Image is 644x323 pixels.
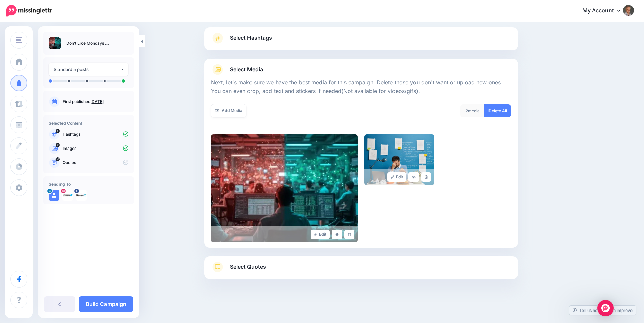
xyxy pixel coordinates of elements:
span: 2 [466,108,468,113]
a: Add Media [211,104,246,117]
span: 4 [56,129,60,133]
img: 327928650_673138581274106_3875633941848458916_n-bsa154355.jpg [62,190,73,201]
img: 298904122_491295303008062_5151176161762072367_n-bsa154353.jpg [76,190,87,201]
a: Edit [387,172,407,182]
img: menu.png [16,37,22,43]
a: Select Media [211,64,511,75]
img: II4E8GTB5LJFT9I6YEUOMWF2XD7VO5I7_large.jpg [364,134,434,185]
img: user_default_image.png [49,190,59,201]
span: 10 [56,157,60,161]
img: f04a818926d64de5794e292485062a9d_large.jpg [211,134,358,242]
span: Select Quotes [230,262,266,271]
img: Missinglettr [6,5,52,17]
h4: Selected Content [49,120,128,126]
a: Select Quotes [211,262,511,279]
span: 2 [56,143,60,147]
a: My Account [576,3,634,19]
p: I Don’t Like Mondays … [64,40,109,47]
p: Quotes [63,160,128,166]
p: Next, let's make sure we have the best media for this campaign. Delete those you don't want or up... [211,78,511,96]
a: Edit [311,230,330,239]
a: Tell us how we can improve [569,306,636,315]
div: Open Intercom Messenger [597,300,614,316]
a: Select Hashtags [211,33,511,50]
img: f04a818926d64de5794e292485062a9d_thumb.jpg [49,37,61,49]
div: Standard 5 posts [54,65,120,73]
a: [DATE] [90,99,104,104]
span: Select Hashtags [230,33,272,43]
h4: Sending To [49,182,128,187]
div: media [460,104,485,117]
p: Images [63,145,128,152]
span: Select Media [230,65,263,74]
div: Select Media [211,75,511,242]
p: First published [63,99,128,105]
p: Hashtags [63,131,128,137]
a: Delete All [484,104,511,117]
button: Standard 5 posts [49,63,128,76]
